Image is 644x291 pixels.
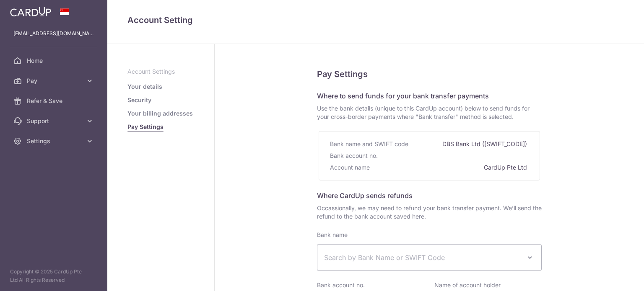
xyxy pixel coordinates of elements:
[127,15,193,25] span: translation missing: en.refund_bank_accounts.show.title.account_setting
[13,29,94,38] p: [EMAIL_ADDRESS][DOMAIN_NAME]
[127,123,164,131] a: Pay Settings
[127,96,151,104] a: Security
[442,138,529,150] div: DBS Bank Ltd ([SWIFT_CODE])
[317,92,489,100] span: Where to send funds for your bank transfer payments
[27,77,82,85] span: Pay
[330,150,379,162] div: Bank account no.
[324,252,521,263] span: Search by Bank Name or SWIFT Code
[317,67,542,81] h5: Pay Settings
[27,97,82,105] span: Refer & Save
[127,82,162,91] a: Your details
[27,57,82,65] span: Home
[330,162,371,173] div: Account name
[317,281,365,289] label: Bank account no.
[127,109,193,118] a: Your billing addresses
[317,191,413,200] span: Where CardUp sends refunds
[317,204,542,221] span: Occassionally, we may need to refund your bank transfer payment. We’ll send the refund to the ban...
[127,67,194,76] p: Account Settings
[10,7,51,17] img: CardUp
[434,281,501,289] label: Name of account holder
[317,231,348,239] label: Bank name
[27,117,82,125] span: Support
[330,138,410,150] div: Bank name and SWIFT code
[484,162,529,173] div: CardUp Pte Ltd
[27,137,82,145] span: Settings
[317,104,542,121] span: Use the bank details (unique to this CardUp account) below to send funds for your cross-border pa...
